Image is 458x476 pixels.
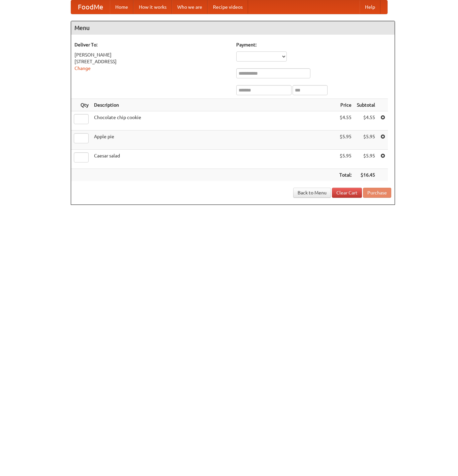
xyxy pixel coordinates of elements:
[74,51,230,58] div: [PERSON_NAME]
[71,0,110,14] a: FoodMe
[236,41,391,48] h5: Payment:
[354,169,378,181] th: $16.45
[74,58,230,65] div: [STREET_ADDRESS]
[172,0,208,14] a: Who we are
[360,0,380,14] a: Help
[363,188,391,198] button: Purchase
[354,150,378,169] td: $5.95
[337,131,354,150] td: $5.95
[91,111,337,131] td: Chocolate chip cookie
[354,99,378,111] th: Subtotal
[332,188,362,198] a: Clear Cart
[74,41,230,48] h5: Deliver To:
[71,21,395,35] h4: Menu
[337,150,354,169] td: $5.95
[354,131,378,150] td: $5.95
[91,99,337,111] th: Description
[74,66,91,71] a: Change
[337,99,354,111] th: Price
[71,99,91,111] th: Qty
[337,111,354,131] td: $4.55
[133,0,172,14] a: How it works
[208,0,248,14] a: Recipe videos
[354,111,378,131] td: $4.55
[293,188,331,198] a: Back to Menu
[110,0,133,14] a: Home
[91,131,337,150] td: Apple pie
[91,150,337,169] td: Caesar salad
[337,169,354,181] th: Total:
